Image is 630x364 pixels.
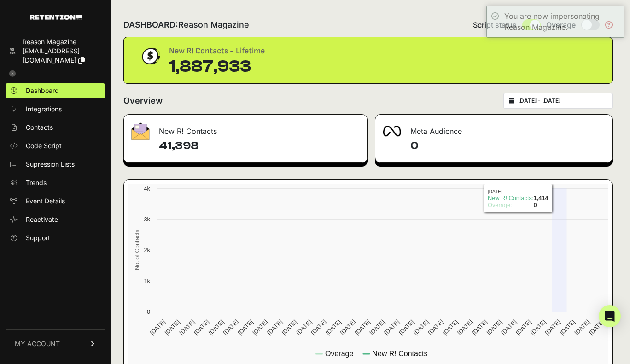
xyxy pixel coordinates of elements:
a: Supression Lists [6,157,105,172]
text: [DATE] [558,318,576,336]
text: [DATE] [412,318,430,336]
text: [DATE] [529,318,547,336]
span: Support [26,233,50,243]
div: Open Intercom Messenger [599,305,621,327]
text: 4k [144,185,150,192]
text: [DATE] [339,318,357,336]
a: Dashboard [6,83,105,98]
text: [DATE] [456,318,474,336]
text: [DATE] [222,318,240,336]
img: fa-meta-2f981b61bb99beabf952f7030308934f19ce035c18b003e963880cc3fabeebb7.png [383,126,401,137]
span: Reason Magazine [178,20,249,29]
img: fa-envelope-19ae18322b30453b285274b1b8af3d052b27d846a4fbe8435d1a52b978f639a2.png [131,122,150,140]
span: Event Details [26,196,65,206]
a: Integrations [6,102,105,116]
text: [DATE] [324,318,342,336]
div: 1,887,933 [169,58,265,76]
text: [DATE] [236,318,254,336]
text: 1k [144,277,150,284]
h2: Overview [123,94,163,107]
text: [DATE] [485,318,503,336]
a: Contacts [6,120,105,135]
div: New R! Contacts - Lifetime [169,45,265,58]
span: MY ACCOUNT [15,339,60,348]
text: [DATE] [397,318,415,336]
text: [DATE] [354,318,372,336]
span: Supression Lists [26,160,75,169]
text: [DATE] [280,318,298,336]
text: [DATE] [426,318,444,336]
text: [DATE] [573,318,591,336]
text: Overage [325,350,353,358]
text: 2k [144,247,150,254]
h4: 0 [410,139,605,153]
a: Support [6,231,105,245]
a: Trends [6,175,105,190]
a: Code Script [6,139,105,153]
a: Reason Magazine [EMAIL_ADDRESS][DOMAIN_NAME] [6,35,105,68]
text: [DATE] [441,318,459,336]
div: New R! Contacts [124,115,367,142]
text: [DATE] [266,318,284,336]
text: [DATE] [544,318,562,336]
div: You are now impersonating Reason Magazine. [504,11,619,33]
span: Trends [26,178,47,187]
img: dollar-coin-05c43ed7efb7bc0c12610022525b4bbbb207c7efeef5aecc26f025e68dcafac9.png [139,45,162,68]
text: New R! Contacts [372,350,427,358]
text: [DATE] [163,318,181,336]
text: [DATE] [192,318,210,336]
span: Integrations [26,104,62,114]
span: Code Script [26,141,62,150]
h4: 41,398 [159,139,360,153]
img: Retention.com [30,15,82,20]
div: Meta Audience [375,115,612,142]
span: Contacts [26,123,53,132]
a: Reactivate [6,212,105,227]
text: No. of Contacts [134,230,140,270]
text: [DATE] [251,318,269,336]
text: [DATE] [588,318,606,336]
span: Script status [473,19,517,30]
text: 0 [147,308,150,315]
h2: DASHBOARD: [123,18,249,31]
text: [DATE] [178,318,196,336]
span: Dashboard [26,86,59,95]
text: [DATE] [514,318,532,336]
text: [DATE] [471,318,489,336]
a: Event Details [6,194,105,208]
span: [EMAIL_ADDRESS][DOMAIN_NAME] [23,47,80,64]
a: MY ACCOUNT [6,329,105,358]
text: 3k [144,216,150,223]
text: [DATE] [383,318,401,336]
text: [DATE] [207,318,225,336]
text: [DATE] [309,318,327,336]
text: [DATE] [368,318,386,336]
span: Reactivate [26,215,58,224]
text: [DATE] [500,318,518,336]
text: [DATE] [149,318,167,336]
text: [DATE] [295,318,313,336]
div: Reason Magazine [23,37,101,46]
